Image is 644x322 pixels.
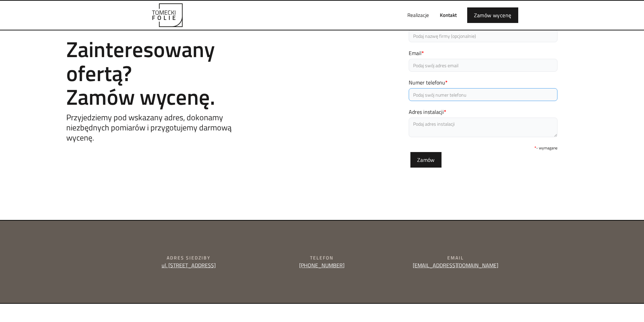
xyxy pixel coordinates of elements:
div: Email [391,254,520,261]
label: Adres instalacji [409,108,557,116]
input: Podaj swój numer telefonu [409,88,557,101]
div: - wymagane [409,144,557,152]
div: Telefon [258,254,386,261]
div: Adres siedziby [125,254,253,261]
input: Podaj nazwę firmy (opcjonalnie) [409,29,557,42]
a: [PHONE_NUMBER] [299,261,344,269]
input: Podaj swój adres email [409,59,557,72]
label: Numer telefonu [409,78,557,86]
a: ul. [STREET_ADDRESS] [162,261,216,269]
a: Realizacje [402,4,434,26]
h5: Przyjedziemy pod wskazany adres, dokonamy niezbędnych pomiarów i przygotujemy darmową wycenę. [66,112,256,143]
label: Email [409,49,557,57]
a: Kontakt [434,4,462,26]
h2: Zainteresowany ofertą? Zamów wycenę. [66,37,256,108]
a: Zamów wycenę [467,7,518,23]
a: [EMAIL_ADDRESS][DOMAIN_NAME] [413,261,498,269]
input: Zamów [410,152,442,168]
